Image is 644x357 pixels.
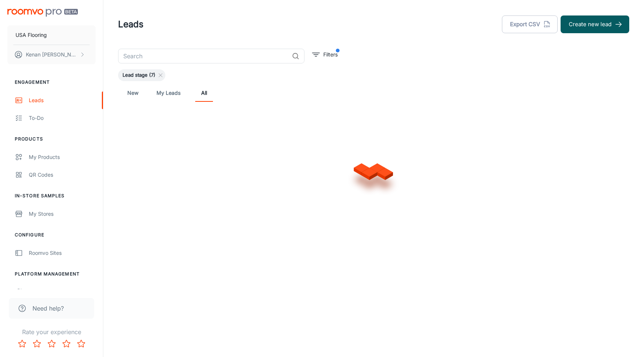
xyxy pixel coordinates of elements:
[118,18,144,31] h1: Leads
[195,84,213,102] a: All
[310,49,340,60] button: filter
[26,51,78,59] p: Kenan [PERSON_NAME]
[7,25,96,45] button: USA Flooring
[502,15,558,33] button: Export CSV
[561,15,629,33] button: Create new lead
[7,45,96,64] button: Kenan [PERSON_NAME]
[29,153,96,161] div: My Products
[156,84,180,102] a: My Leads
[124,84,142,102] a: New
[118,49,289,63] input: Search
[29,210,96,218] div: My Stores
[118,69,165,81] div: Lead stage (7)
[29,249,96,257] div: Roomvo Sites
[16,31,47,39] p: USA Flooring
[29,96,96,104] div: Leads
[7,9,78,17] img: Roomvo PRO Beta
[29,114,96,122] div: To-do
[323,51,338,59] p: Filters
[29,171,96,179] div: QR Codes
[118,72,160,79] span: Lead stage (7)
